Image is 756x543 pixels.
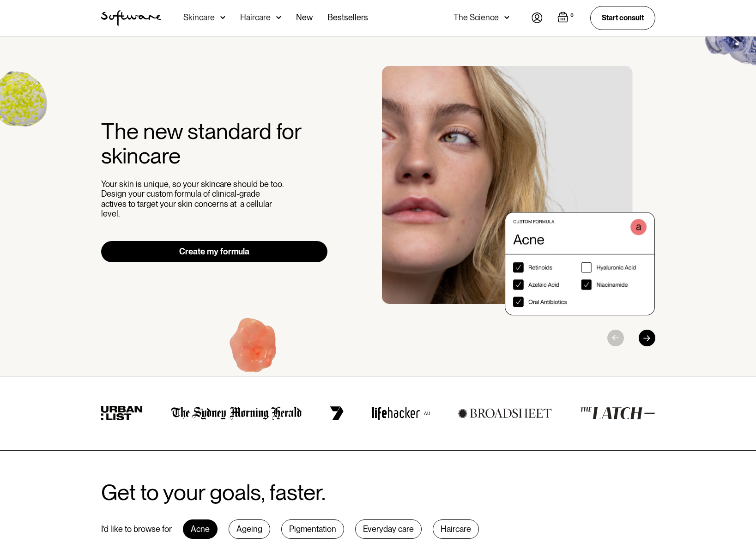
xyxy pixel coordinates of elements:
[183,13,215,22] div: Skincare
[639,330,655,346] div: Next slide
[101,10,161,26] a: home
[197,294,312,407] img: Hydroquinone (skin lightening agent)
[229,519,270,539] div: Ageing
[101,179,286,219] p: Your skin is unique, so your skincare should be too. Design your custom formula of clinical-grade...
[101,241,328,262] a: Create my formula
[355,519,422,539] div: Everyday care
[220,13,225,22] img: arrow down
[557,12,575,24] a: Open empty cart
[281,519,344,539] div: Pigmentation
[433,519,479,539] div: Haircare
[101,10,161,26] img: Software Logo
[458,408,552,418] img: broadsheet logo
[101,524,172,534] div: I’d like to browse for
[171,406,302,420] img: the Sydney morning herald logo
[101,480,326,505] h2: Get to your goals, faster.
[101,406,143,421] img: urban list logo
[382,66,655,315] div: 1 / 3
[183,519,218,539] div: Acne
[569,12,575,20] div: 0
[504,13,509,22] img: arrow down
[454,13,499,22] div: The Science
[240,13,271,22] div: Haircare
[590,6,655,30] a: Start consult
[276,13,281,22] img: arrow down
[580,407,655,420] img: the latch logo
[101,119,328,168] h2: The new standard for skincare
[372,406,430,420] img: lifehacker logo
